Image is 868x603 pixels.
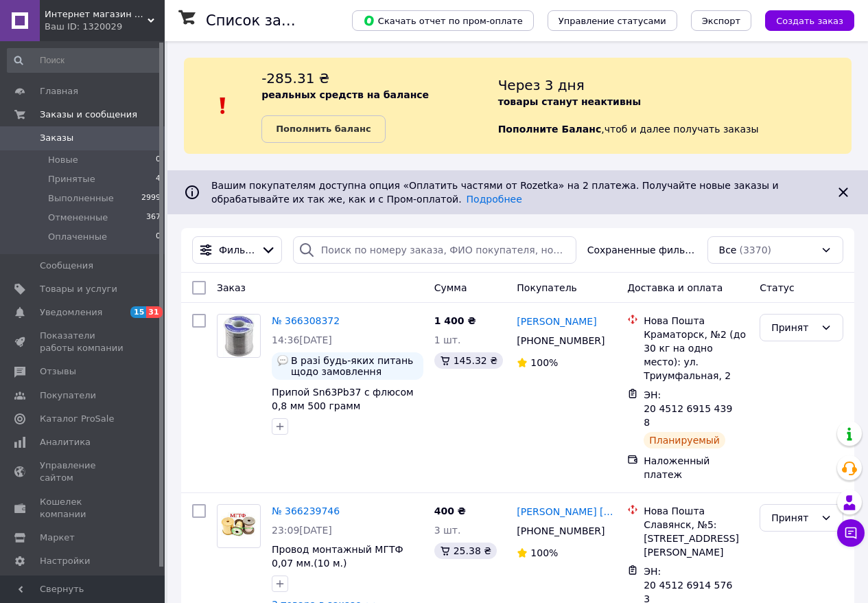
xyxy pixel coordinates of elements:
[40,496,127,521] span: Кошелек компании
[434,315,476,326] span: 1 400 ₴
[261,89,429,100] b: реальных средств на балансе
[760,282,795,293] span: Статус
[40,555,90,567] span: Настройки
[7,48,162,73] input: Поиск
[40,330,127,354] span: Показатели работы компании
[837,519,865,547] button: Чат с покупателем
[352,10,534,31] button: Скачать отчет по пром-оплате
[146,306,162,318] span: 31
[498,96,641,107] b: товары станут неактивны
[434,525,461,536] span: 3 шт.
[40,365,76,378] span: Отзывы
[40,413,114,425] span: Каталог ProSale
[40,132,73,144] span: Заказы
[272,387,414,425] a: Припой Sn63Pb37 с флюсом 0,8 мм 500 грамм безотмывный
[644,518,749,559] div: Славянск, №5: [STREET_ADDRESS][PERSON_NAME]
[40,532,75,544] span: Маркет
[498,77,585,93] span: Через 3 дня
[434,543,497,559] div: 25.38 ₴
[156,173,161,185] span: 4
[156,154,161,166] span: 0
[45,8,148,21] span: Интернет магазин электронных компонентов "Electronic.in.ua"
[48,154,78,166] span: Новые
[261,70,329,87] span: -285.31 ₴
[261,115,385,143] a: Пополнить баланс
[272,315,340,326] a: № 366308372
[644,389,732,428] span: ЭН: 20 4512 6915 4398
[48,173,95,185] span: Принятые
[517,335,605,346] span: [PHONE_NUMBER]
[776,16,843,26] span: Создать заказ
[40,389,96,402] span: Покупатели
[40,85,78,98] span: Главная
[517,505,616,519] a: [PERSON_NAME] [PERSON_NAME]
[587,243,696,257] span: Сохраненные фильтры:
[156,231,161,243] span: 0
[293,236,576,264] input: Поиск по номеру заказа, ФИО покупателя, номеру телефона, Email, номеру накладной
[40,459,127,484] span: Управление сайтом
[223,315,255,357] img: Фото товару
[211,180,779,205] span: Вашим покупателям доступна опция «Оплатить частями от Rozetka» на 2 платежа. Получайте новые зака...
[48,192,114,205] span: Выполненные
[141,192,161,205] span: 2999
[272,334,332,345] span: 14:36[DATE]
[218,512,260,541] img: Фото товару
[219,243,255,257] span: Фильтры
[765,10,854,31] button: Создать заказ
[277,355,288,366] img: :speech_balloon:
[272,544,418,582] a: Провод монтажный МГТФ 0,07 мм.(10 м.) неэкранированный, розовый
[217,504,261,548] a: Фото товару
[213,95,233,116] img: :exclamation:
[434,282,467,293] span: Сумма
[40,306,102,319] span: Уведомления
[434,352,503,369] div: 145.32 ₴
[644,314,749,328] div: Нова Пошта
[48,231,107,243] span: Оплаченные
[276,124,371,134] b: Пополнить баланс
[530,357,558,368] span: 100%
[771,320,815,335] div: Принят
[548,10,677,31] button: Управление статусами
[434,505,466,516] span: 400 ₴
[771,510,815,525] div: Принят
[217,282,246,293] span: Заказ
[719,243,737,257] span: Все
[40,436,91,448] span: Аналитика
[644,328,749,383] div: Краматорск, №2 (до 30 кг на одно место): ул. Триумфальная, 2
[739,244,771,255] span: (3370)
[272,505,340,516] a: № 366239746
[291,355,418,377] span: В разі будь-яких питань щодо замовлення телефонуйте, будь ласка, на цей номер - 063 305 48 53
[206,12,324,29] h1: Список заказов
[45,21,165,33] div: Ваш ID: 1320029
[530,547,558,558] span: 100%
[559,16,666,26] span: Управление статусами
[363,14,523,27] span: Скачать отчет по пром-оплате
[644,504,749,518] div: Нова Пошта
[702,16,740,26] span: Экспорт
[40,260,93,272] span: Сообщения
[48,212,108,224] span: Отмененные
[517,525,605,536] span: [PHONE_NUMBER]
[217,314,261,358] a: Фото товару
[691,10,751,31] button: Экспорт
[517,282,577,293] span: Покупатель
[498,124,602,135] b: Пополните Баланс
[130,306,146,318] span: 15
[644,454,749,481] div: Наложенный платеж
[434,334,461,345] span: 1 шт.
[146,212,161,224] span: 367
[751,14,854,25] a: Создать заказ
[272,525,332,536] span: 23:09[DATE]
[644,432,725,448] div: Планируемый
[498,69,852,143] div: , чтоб и далее получать заказы
[467,194,522,205] a: Подробнее
[40,109,137,121] span: Заказы и сообщения
[627,282,723,293] span: Доставка и оплата
[517,315,596,328] a: [PERSON_NAME]
[40,283,117,295] span: Товары и услуги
